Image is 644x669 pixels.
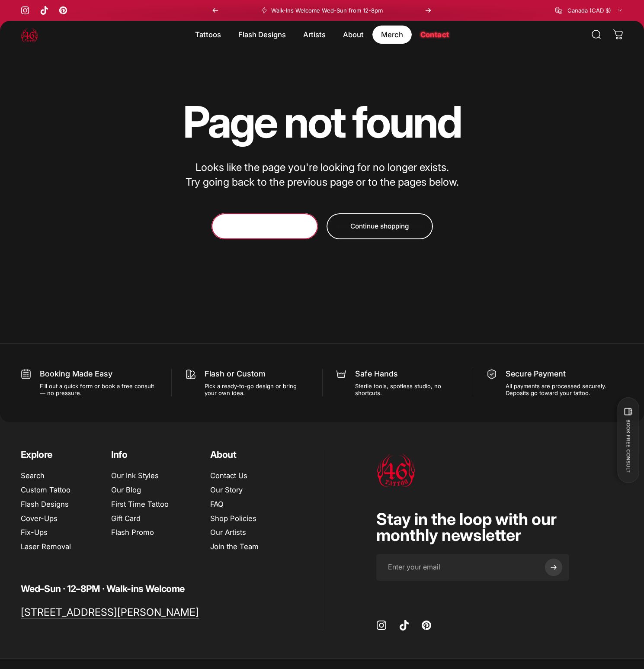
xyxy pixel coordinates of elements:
a: Custom Tattoo [21,486,70,495]
a: Go to the home page [211,213,318,239]
a: Our Story [210,486,243,495]
p: Flash or Custom [205,369,309,379]
nav: Primary [186,26,458,44]
a: First Time Tattoo [111,500,169,509]
a: Fix-Ups [21,528,48,537]
p: Stay in the loop with our monthly newsletter [376,511,569,544]
summary: Artists [295,26,334,44]
a: Cover-Ups [21,514,58,523]
a: FAQ [210,500,224,509]
p: Safe Hands [355,369,459,379]
a: Contact Us [210,471,247,480]
a: [STREET_ADDRESS][PERSON_NAME] [21,606,199,618]
animate-element: Page [183,100,276,144]
a: Our Blog [111,486,141,495]
button: Subscribe [545,559,562,576]
a: Our Artists [210,528,246,537]
p: Booking Made Easy [40,369,158,379]
summary: Flash Designs [230,26,295,44]
a: Search [21,471,45,480]
animate-element: not [284,100,345,144]
a: Continue shopping [327,213,433,239]
summary: About [334,26,372,44]
a: Flash Promo [111,528,154,537]
p: Pick a ready-to-go design or bring your own idea. [205,383,309,396]
a: Our Ink Styles [111,471,159,480]
a: Join the Team [210,542,259,551]
p: Walk-Ins Welcome Wed-Sun from 12-8pm [271,7,383,14]
p: Secure Payment [506,369,623,379]
animate-element: found [352,100,461,144]
p: Sterile tools, spotless studio, no shortcuts. [355,383,459,396]
a: Flash Designs [21,500,69,509]
summary: Tattoos [186,26,230,44]
p: Fill out a quick form or book a free consult — no pressure. [40,383,158,396]
summary: Merch [372,26,412,44]
a: Contact [412,26,458,44]
a: 0 items [609,25,628,44]
div: Looks like the page you're looking for no longer exists. Try going back to the previous page or t... [101,160,544,189]
button: BOOK FREE CONSULT [617,397,639,483]
a: Gift Card [111,514,141,523]
a: Laser Removal [21,542,71,551]
p: All payments are processed securely. Deposits go toward your tattoo. [506,383,623,396]
a: Shop Policies [210,514,256,523]
span: Canada (CAD $) [567,7,611,14]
